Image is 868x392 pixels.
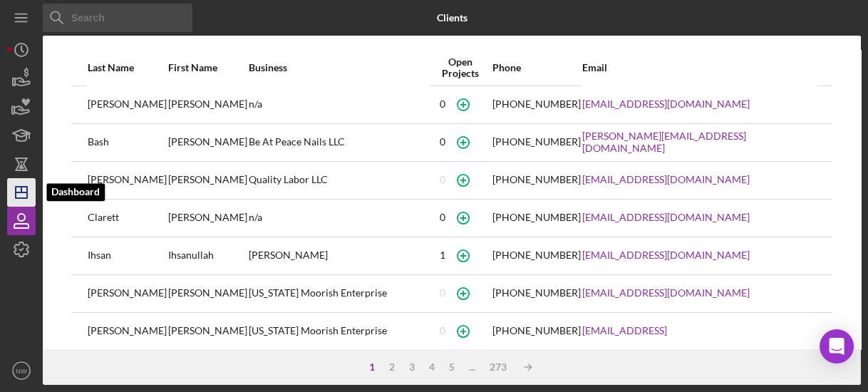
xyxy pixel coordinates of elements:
div: n/a [249,87,428,123]
div: [PHONE_NUMBER] [492,287,581,299]
div: 2 [382,361,402,373]
div: Bash [88,125,167,160]
div: [PERSON_NAME] [168,200,247,236]
text: NW [16,367,28,375]
div: 1 [362,361,382,373]
div: 0 [440,212,445,223]
div: [PHONE_NUMBER] [492,212,581,223]
div: 0 [440,136,445,148]
div: [US_STATE] Moorish Enterprise [249,276,428,311]
div: 5 [442,361,462,373]
div: Open Projects [430,56,492,79]
div: [PERSON_NAME] [88,314,167,349]
div: [PHONE_NUMBER] [492,98,581,110]
a: [EMAIL_ADDRESS][DOMAIN_NAME] [582,212,750,223]
div: [PERSON_NAME] [88,163,167,198]
div: Be At Peace Nails LLC [249,125,428,160]
div: 3 [402,361,422,373]
div: Phone [492,62,581,73]
div: 0 [440,325,445,336]
div: Ihsanullah [168,238,247,274]
div: 4 [422,361,442,373]
div: [PERSON_NAME] [168,314,247,349]
div: 0 [440,287,445,299]
div: [PERSON_NAME] [168,276,247,311]
div: ... [462,361,482,373]
div: 0 [440,98,445,110]
div: [PERSON_NAME] [168,125,247,160]
a: [EMAIL_ADDRESS][DOMAIN_NAME] [582,249,750,261]
a: [EMAIL_ADDRESS] [582,325,667,336]
div: [US_STATE] Moorish Enterprise [249,314,428,349]
div: 273 [482,361,514,373]
div: [PERSON_NAME] [168,163,247,198]
div: Ihsan [88,238,167,274]
div: [PERSON_NAME] [249,238,428,274]
div: Open Intercom Messenger [820,329,854,363]
input: Search [43,4,192,32]
div: [PERSON_NAME] [88,276,167,311]
div: Business [249,62,428,73]
a: [PERSON_NAME][EMAIL_ADDRESS][DOMAIN_NAME] [582,130,816,153]
div: [PHONE_NUMBER] [492,174,581,185]
div: [PERSON_NAME] [168,87,247,123]
div: [PHONE_NUMBER] [492,249,581,261]
div: Quality Labor LLC [249,163,428,198]
div: Last Name [88,62,167,73]
a: [EMAIL_ADDRESS][DOMAIN_NAME] [582,98,750,110]
div: [PHONE_NUMBER] [492,325,581,336]
div: [PERSON_NAME] [88,87,167,123]
div: Clarett [88,200,167,236]
div: 0 [440,174,445,185]
div: [PHONE_NUMBER] [492,136,581,148]
div: n/a [249,200,428,236]
div: Email [582,62,816,73]
div: 1 [440,249,445,261]
div: First Name [168,62,247,73]
a: [EMAIL_ADDRESS][DOMAIN_NAME] [582,287,750,299]
button: NW [7,356,36,385]
b: Clients [437,12,467,24]
a: [EMAIL_ADDRESS][DOMAIN_NAME] [582,174,750,185]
